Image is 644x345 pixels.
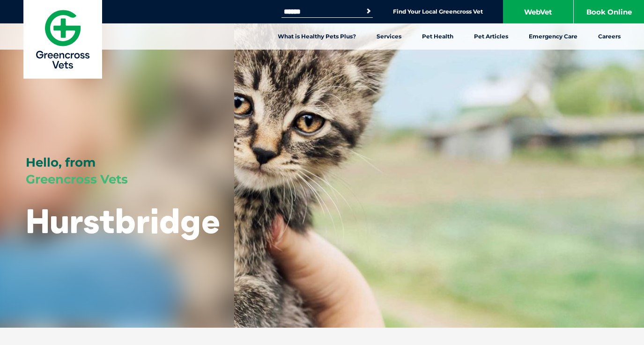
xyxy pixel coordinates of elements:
[393,8,483,15] a: Find Your Local Greencross Vet
[464,23,518,50] a: Pet Articles
[26,202,221,239] h1: Hurstbridge
[412,23,464,50] a: Pet Health
[26,155,96,170] span: Hello, from
[518,23,588,50] a: Emergency Care
[364,7,373,16] button: Search
[366,23,412,50] a: Services
[26,172,128,187] span: Greencross Vets
[588,23,631,50] a: Careers
[267,23,366,50] a: What is Healthy Pets Plus?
